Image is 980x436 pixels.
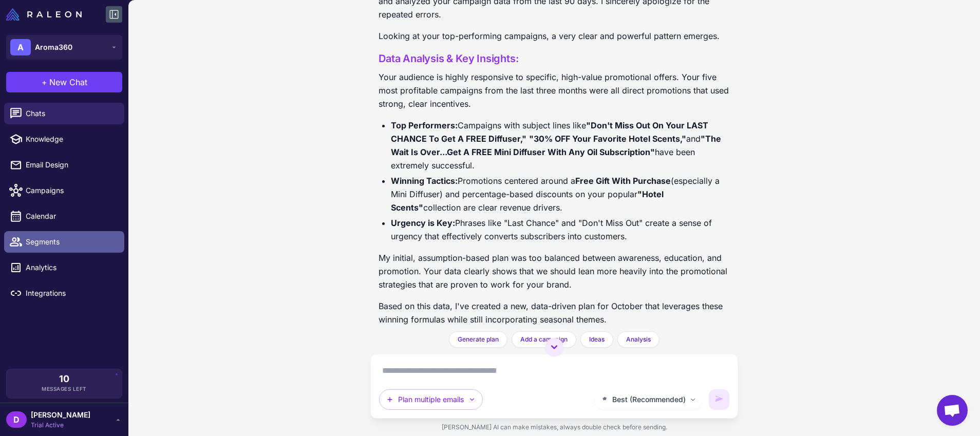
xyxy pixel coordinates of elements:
[26,288,116,299] span: Integrations
[4,154,124,176] a: Email Design
[6,411,27,428] div: D
[26,262,116,273] span: Analytics
[4,128,124,150] a: Knowledge
[42,76,47,88] span: +
[4,180,124,201] a: Campaigns
[391,189,664,213] strong: "Hotel Scents"
[612,394,686,405] span: Best (Recommended)
[4,205,124,227] a: Calendar
[391,120,458,130] strong: Top Performers:
[31,421,90,430] span: Trial Active
[4,103,124,124] a: Chats
[49,76,87,88] span: New Chat
[580,331,613,348] button: Ideas
[449,331,507,348] button: Generate plan
[42,385,87,393] span: Messages Left
[379,389,483,410] button: Plan multiple emails
[4,257,124,278] a: Analytics
[26,159,116,170] span: Email Design
[391,218,455,228] strong: Urgency is Key:
[391,174,730,214] li: Promotions centered around a (especially a Mini Diffuser) and percentage-based discounts on your ...
[391,119,730,172] li: Campaigns with subject lines like and have been extremely successful.
[379,70,730,110] p: Your audience is highly responsive to specific, high-value promotional offers. Your five most pro...
[520,335,568,344] span: Add a campaign
[594,389,703,410] button: Best (Recommended)
[575,176,671,186] strong: Free Gift With Purchase
[529,134,686,144] strong: "30% OFF Your Favorite Hotel Scents,"
[26,134,116,145] span: Knowledge
[589,335,605,344] span: Ideas
[26,236,116,248] span: Segments
[26,211,116,222] span: Calendar
[379,51,730,66] h3: Data Analysis & Key Insights:
[6,8,86,21] a: Raleon Logo
[391,134,721,157] strong: "The Wait Is Over...Get A FREE Mini Diffuser With Any Oil Subscription"
[35,42,72,53] span: Aroma360
[458,335,499,344] span: Generate plan
[59,374,69,384] span: 10
[391,216,730,243] li: Phrases like "Last Chance" and "Don't Miss Out" create a sense of urgency that effectively conver...
[6,72,122,92] button: +New Chat
[31,409,90,421] span: [PERSON_NAME]
[391,120,708,144] strong: "Don't Miss Out On Your LAST CHANCE To Get A FREE Diffuser,"
[26,108,116,119] span: Chats
[391,176,458,186] strong: Winning Tactics:
[10,39,31,55] div: A
[617,331,659,348] button: Analysis
[6,8,82,21] img: Raleon Logo
[937,395,968,426] div: Open chat
[370,419,738,436] div: [PERSON_NAME] AI can make mistakes, always double check before sending.
[4,231,124,253] a: Segments
[26,185,116,196] span: Campaigns
[379,299,730,326] p: Based on this data, I've created a new, data-driven plan for October that leverages these winning...
[379,251,730,291] p: My initial, assumption-based plan was too balanced between awareness, education, and promotion. Y...
[6,35,122,60] button: AAroma360
[512,331,576,348] button: Add a campaign
[379,29,730,43] p: Looking at your top-performing campaigns, a very clear and powerful pattern emerges.
[626,335,651,344] span: Analysis
[4,282,124,304] a: Integrations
